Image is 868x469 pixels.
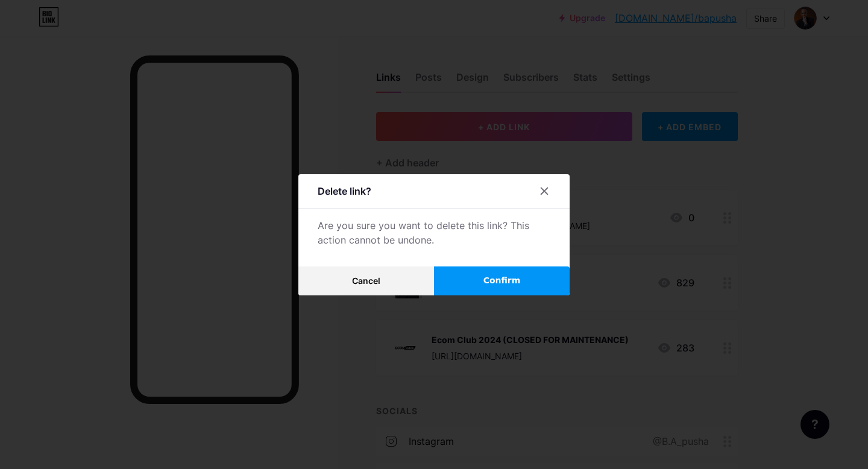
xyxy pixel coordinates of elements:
div: Delete link? [318,184,371,198]
div: Are you sure you want to delete this link? This action cannot be undone. [318,218,550,247]
button: Confirm [434,266,570,295]
span: Cancel [352,275,380,286]
button: Cancel [298,266,434,295]
span: Confirm [483,274,521,287]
